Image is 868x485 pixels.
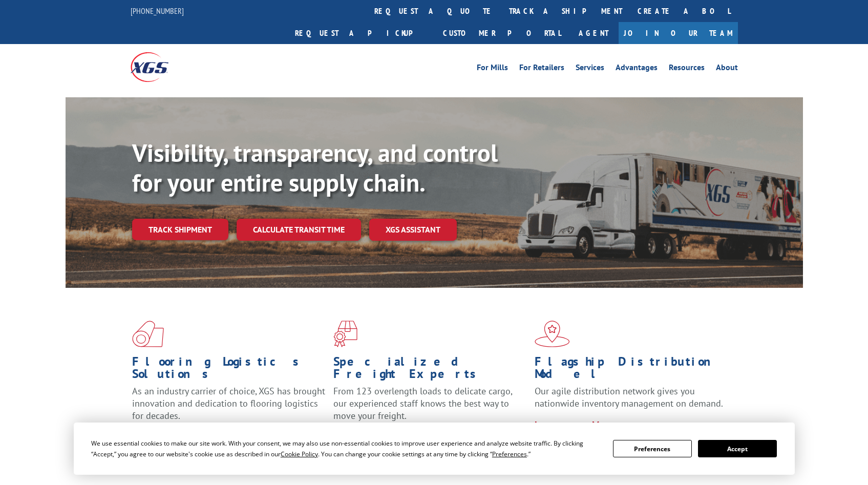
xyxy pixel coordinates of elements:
[132,355,326,385] h1: Flooring Logistics Solutions
[535,419,662,431] a: Learn More >
[535,355,728,385] h1: Flagship Distribution Model
[576,64,604,75] a: Services
[435,22,568,44] a: Customer Portal
[669,64,705,75] a: Resources
[132,321,164,347] img: xgs-icon-total-supply-chain-intelligence-red
[519,64,564,75] a: For Retailers
[131,6,184,16] a: [PHONE_NUMBER]
[333,355,527,385] h1: Specialized Freight Experts
[333,385,527,431] p: From 123 overlength loads to delicate cargo, our experienced staff knows the best way to move you...
[698,440,777,457] button: Accept
[132,385,325,421] span: As an industry carrier of choice, XGS has brought innovation and dedication to flooring logistics...
[535,385,723,409] span: Our agile distribution network gives you nationwide inventory management on demand.
[492,450,527,458] span: Preferences
[613,440,692,457] button: Preferences
[477,64,508,75] a: For Mills
[619,22,738,44] a: Join Our Team
[369,219,457,241] a: XGS ASSISTANT
[333,321,357,347] img: xgs-icon-focused-on-flooring-red
[287,22,435,44] a: Request a pickup
[281,450,318,458] span: Cookie Policy
[568,22,619,44] a: Agent
[132,137,498,198] b: Visibility, transparency, and control for your entire supply chain.
[91,438,601,459] div: We use essential cookies to make our site work. With your consent, we may also use non-essential ...
[74,423,795,475] div: Cookie Consent Prompt
[716,64,738,75] a: About
[616,64,658,75] a: Advantages
[132,219,228,240] a: Track shipment
[535,321,570,347] img: xgs-icon-flagship-distribution-model-red
[237,219,361,241] a: Calculate transit time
